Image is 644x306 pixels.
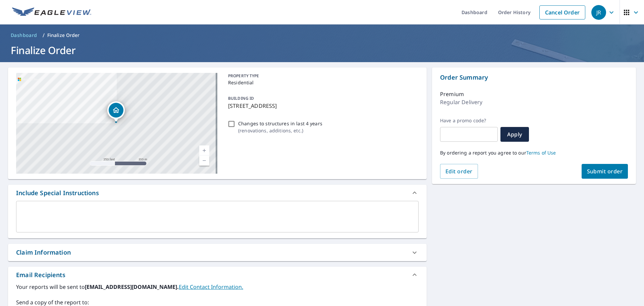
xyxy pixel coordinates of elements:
[16,283,419,291] label: Your reports will be sent to
[228,102,416,110] p: [STREET_ADDRESS]
[228,79,416,86] p: Residential
[506,131,524,138] span: Apply
[85,283,179,291] b: [EMAIL_ADDRESS][DOMAIN_NAME].
[526,149,556,156] a: Terms of Use
[440,150,628,156] p: By ordering a report you agree to our
[591,5,606,20] div: JR
[582,164,628,179] button: Submit order
[16,188,99,198] div: Include Special Instructions
[11,32,37,39] span: Dashboard
[228,73,416,79] p: PROPERTY TYPE
[16,248,71,257] div: Claim Information
[539,5,585,19] a: Cancel Order
[500,127,529,142] button: Apply
[238,120,322,127] p: Changes to structures in last 4 years
[8,30,40,41] a: Dashboard
[179,283,243,291] a: EditContactInfo
[199,156,209,166] a: Current Level 17, Zoom Out
[238,127,322,134] p: ( renovations, additions, etc. )
[440,73,628,82] p: Order Summary
[8,30,636,41] nav: breadcrumb
[228,95,254,101] p: BUILDING ID
[43,31,45,39] li: /
[199,145,209,156] a: Current Level 17, Zoom In
[12,7,91,17] img: EV Logo
[440,90,464,98] p: Premium
[47,32,80,39] p: Finalize Order
[8,267,427,283] div: Email Recipients
[8,185,427,201] div: Include Special Instructions
[587,168,623,175] span: Submit order
[440,164,478,179] button: Edit order
[8,244,427,261] div: Claim Information
[445,168,473,175] span: Edit order
[440,118,498,124] label: Have a promo code?
[16,270,65,279] div: Email Recipients
[440,98,482,106] p: Regular Delivery
[8,43,636,57] h1: Finalize Order
[107,101,125,122] div: Dropped pin, building 1, Residential property, 1033 Palmar De Ays Dr Vero Beach, FL 32963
